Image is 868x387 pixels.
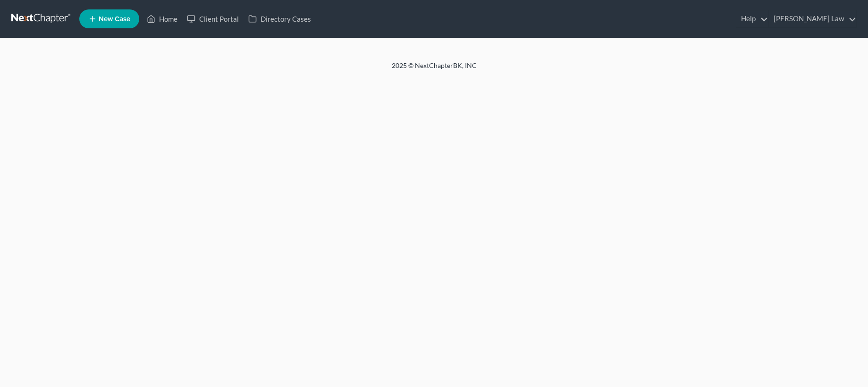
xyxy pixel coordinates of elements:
[769,10,856,27] a: [PERSON_NAME] Law
[142,10,182,27] a: Home
[182,10,244,27] a: Client Portal
[79,9,139,28] new-legal-case-button: New Case
[736,10,768,27] a: Help
[165,61,703,78] div: 2025 © NextChapterBK, INC
[244,10,316,27] a: Directory Cases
